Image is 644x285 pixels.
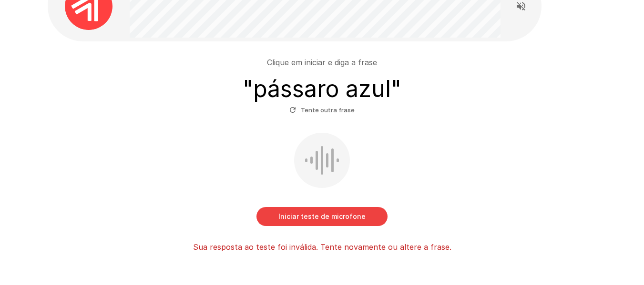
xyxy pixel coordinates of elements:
[256,207,388,226] button: Iniciar teste de microfone
[253,75,391,103] font: pássaro azul
[278,212,366,220] font: Iniciar teste de microfone
[193,242,451,252] font: Sua resposta ao teste foi inválida. Tente novamente ou altere a frase.
[287,102,357,118] button: Tente outra frase
[301,106,355,114] font: Tente outra frase
[243,75,253,103] font: "
[391,75,401,103] font: "
[267,58,377,67] font: Clique em iniciar e diga a frase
